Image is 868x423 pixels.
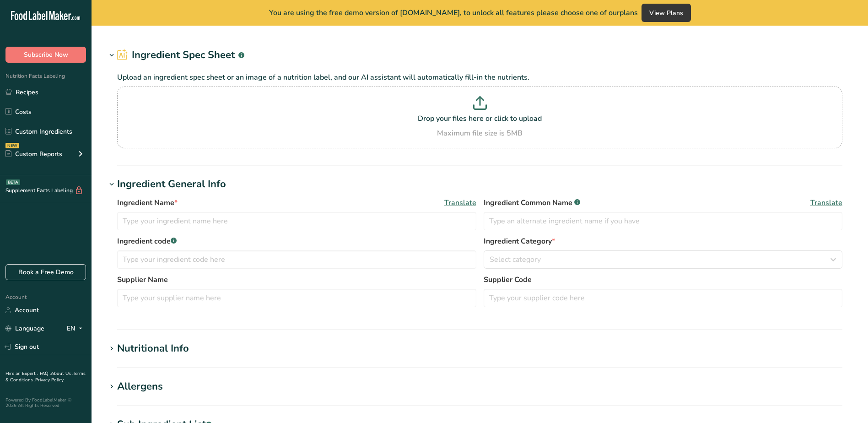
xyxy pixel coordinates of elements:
[51,370,73,377] a: About Us .
[444,197,476,208] span: Translate
[5,397,86,408] div: Powered By FoodLabelMaker © 2025 All Rights Reserved
[117,48,244,63] h2: Ingredient Spec Sheet
[5,264,86,280] a: Book a Free Demo
[5,370,86,383] a: Terms & Conditions .
[5,143,19,148] div: NEW
[484,212,843,230] input: Type an alternate ingredient name if you have
[40,370,51,377] a: FAQ .
[119,128,840,139] div: Maximum file size is 5MB
[620,8,638,18] span: plans
[117,379,163,394] div: Allergens
[810,197,842,208] span: Translate
[649,9,683,17] span: View Plans
[484,250,843,269] button: Select category
[117,341,189,356] div: Nutritional Info
[5,370,38,377] a: Hire an Expert .
[119,113,840,124] p: Drop your files here or click to upload
[117,177,226,192] div: Ingredient General Info
[117,236,476,247] label: Ingredient code
[67,323,86,334] div: EN
[6,179,20,185] div: BETA
[35,377,64,383] a: Privacy Policy
[117,250,476,269] input: Type your ingredient code here
[269,7,638,18] span: You are using the free demo version of [DOMAIN_NAME], to unlock all features please choose one of...
[484,197,580,208] span: Ingredient Common Name
[117,212,476,230] input: Type your ingredient name here
[484,236,843,247] label: Ingredient Category
[117,72,842,83] p: Upload an ingredient spec sheet or an image of a nutrition label, and our AI assistant will autom...
[117,289,476,307] input: Type your supplier name here
[24,50,68,60] span: Subscribe Now
[5,320,44,336] a: Language
[484,274,843,285] label: Supplier Code
[117,274,476,285] label: Supplier Name
[490,254,541,265] span: Select category
[5,47,86,63] button: Subscribe Now
[484,289,843,307] input: Type your supplier code here
[642,4,691,22] button: View Plans
[5,149,62,159] div: Custom Reports
[117,197,178,208] span: Ingredient Name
